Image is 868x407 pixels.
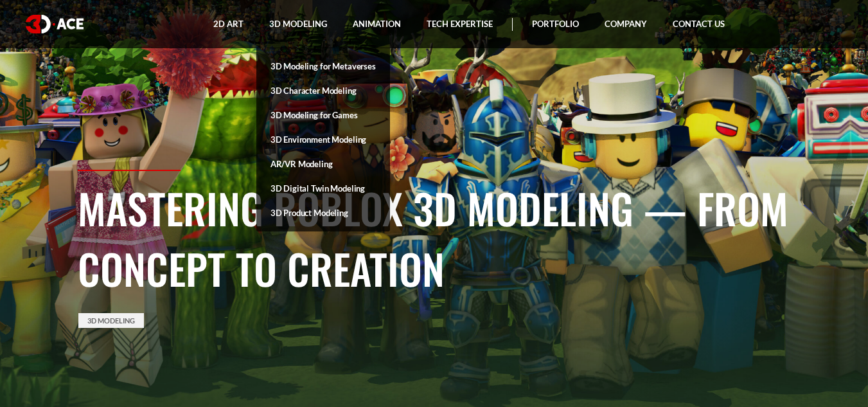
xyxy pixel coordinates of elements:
a: AR/VR Modeling [256,152,390,176]
a: 3D Product Modeling [256,201,390,225]
a: 3D Environment Modeling [256,127,390,152]
img: logo white [26,15,84,33]
h1: Mastering Roblox 3D Modeling — From Concept to Creation [78,177,791,298]
a: 3D Modeling for Games [256,103,390,127]
a: 3D Character Modeling [256,78,390,103]
a: 3D Modeling [78,313,144,328]
a: 3D Modeling for Metaverses [256,54,390,78]
a: 3D Digital Twin Modeling [256,176,390,201]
